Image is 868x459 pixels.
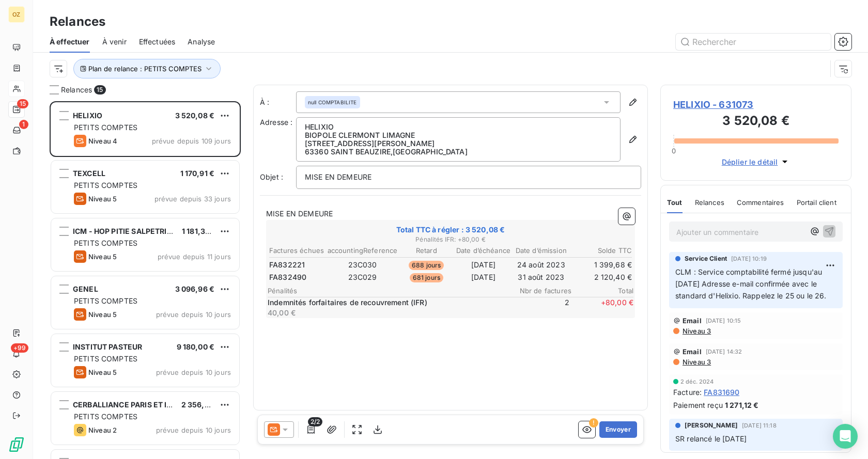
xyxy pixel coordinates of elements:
span: SR relancé le [DATE] [675,434,747,443]
span: MISE EN DEMEURE [305,172,371,181]
span: 0 [672,147,676,155]
span: Plan de relance : PETITS COMPTES [88,65,202,73]
span: Commentaires [737,198,784,207]
span: [PERSON_NAME] [685,421,738,430]
td: 23C030 [327,259,398,271]
span: INSTITUT PASTEUR [73,342,142,351]
span: PETITS COMPTES [74,181,137,189]
button: Déplier le détail [719,156,794,168]
span: TEXCELL [73,169,105,178]
button: Envoyer [599,421,637,438]
a: 15 [8,101,24,118]
span: Service Client [685,254,727,263]
span: [DATE] 11:18 [742,422,777,429]
p: Indemnités forfaitaires de recouvrement (IFR) [268,297,505,308]
h3: Relances [50,12,105,31]
span: 2 [507,297,569,318]
img: Logo LeanPay [8,436,25,453]
span: À effectuer [50,37,90,47]
span: PETITS COMPTES [74,296,137,305]
button: Plan de relance : PETITS COMPTES [73,59,221,78]
p: HELIXIO [305,123,612,131]
span: ICM - HOP PITIE SALPETRIERE [73,227,181,235]
span: Facture : [673,387,702,398]
span: 1 271,12 € [725,400,759,410]
span: À venir [102,37,127,47]
span: Analyse [188,37,215,47]
span: CLM : Service comptabilité fermé jusqu'au [DATE] Adresse e-mail confirmée avec le standard d'Heli... [675,267,827,300]
span: 1 [19,120,28,129]
span: PETITS COMPTES [74,239,137,247]
th: accountingReference [327,245,398,256]
span: FA832490 [269,272,306,282]
div: OZ [8,6,25,23]
span: Niveau 3 [681,358,711,366]
span: Total TTC à régler : 3 520,08 € [268,225,633,235]
span: FA831690 [704,387,739,398]
span: HELIXIO [73,111,102,120]
span: Tout [667,198,683,207]
span: Déplier le détail [722,156,778,167]
label: À : [260,97,296,107]
span: [DATE] 14:32 [706,349,742,355]
span: Effectuées [139,37,176,47]
th: Date d’échéance [455,245,512,256]
span: Paiement reçu [673,400,723,410]
span: 2 356,80 € [181,400,221,409]
span: Pénalités IFR : + 80,00 € [268,235,633,244]
td: 24 août 2023 [513,259,569,271]
div: Open Intercom Messenger [833,424,858,449]
span: Objet : [260,172,283,181]
td: [DATE] [455,272,512,283]
span: Relances [61,85,92,95]
span: Email [683,316,702,325]
th: Factures échues [269,245,326,256]
span: Niveau 4 [88,137,117,145]
span: null COMPTABILITE [308,99,357,106]
th: Date d’émission [513,245,569,256]
span: 2/2 [308,417,322,426]
span: 1 170,91 € [180,169,215,178]
span: Niveau 5 [88,195,117,203]
h3: 3 520,08 € [673,112,839,132]
span: Relances [695,198,724,207]
span: prévue depuis 109 jours [152,137,231,145]
span: 9 180,00 € [177,342,215,351]
span: PETITS COMPTES [74,412,137,421]
span: FA832221 [269,260,305,270]
span: 688 jours [409,261,444,270]
span: prévue depuis 11 jours [158,252,231,261]
span: Pénalités [268,287,509,295]
span: 15 [94,85,105,94]
span: Niveau 5 [88,252,117,261]
span: [DATE] 10:15 [706,318,741,324]
span: 1 181,34 € [182,227,217,235]
th: Retard [399,245,454,256]
div: grid [50,101,241,459]
span: prévue depuis 10 jours [156,368,231,376]
span: Total [571,287,633,295]
span: prévue depuis 10 jours [156,310,231,319]
td: 1 399,68 € [570,259,632,271]
td: [DATE] [455,259,512,271]
p: BIOPOLE CLERMONT LIMAGNE [305,131,612,139]
span: prévue depuis 10 jours [156,426,231,434]
span: prévue depuis 33 jours [154,195,231,203]
input: Rechercher [676,34,831,50]
span: 15 [17,99,28,108]
span: PETITS COMPTES [74,354,137,363]
span: PETITS COMPTES [74,123,137,132]
span: 3 520,08 € [175,111,215,120]
a: 1 [8,122,24,138]
span: Email [683,347,702,356]
span: + 80,00 € [571,297,633,318]
span: Niveau 5 [88,368,117,376]
span: HELIXIO - 631073 [673,98,839,112]
span: Niveau 5 [88,310,117,319]
span: Niveau 3 [681,327,711,335]
span: Portail client [797,198,836,207]
span: 681 jours [410,273,443,282]
td: 2 120,40 € [570,272,632,283]
span: GENEL [73,284,98,293]
span: 3 096,96 € [175,284,215,293]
